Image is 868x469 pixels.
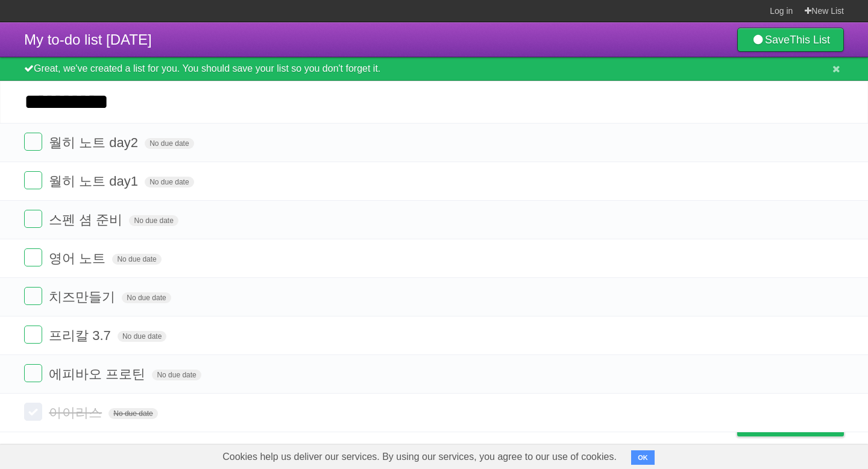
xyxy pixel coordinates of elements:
[24,171,42,189] label: Done
[49,367,148,382] span: 에피바오 프로틴
[24,210,42,228] label: Done
[49,174,141,189] span: 월히 노트 day1
[24,403,42,421] label: Done
[49,212,125,227] span: 스펜 셤 준비
[118,331,166,342] span: No due date
[24,31,152,48] span: My to-do list [DATE]
[145,177,193,187] span: No due date
[145,138,193,149] span: No due date
[631,450,655,465] button: OK
[49,328,114,343] span: 프리칼 3.7
[24,287,42,305] label: Done
[112,254,161,265] span: No due date
[24,326,42,344] label: Done
[49,289,118,304] span: 치즈만들기
[129,215,178,226] span: No due date
[49,135,141,150] span: 월히 노트 day2
[737,28,844,52] a: SaveThis List
[108,408,157,419] span: No due date
[49,251,108,266] span: 영어 노트
[24,248,42,266] label: Done
[122,292,171,303] span: No due date
[24,133,42,151] label: Done
[210,445,629,469] span: Cookies help us deliver our services. By using our services, you agree to our use of cookies.
[49,405,105,420] span: 아이리스
[763,415,838,436] span: Buy me a coffee
[24,364,42,382] label: Done
[152,370,201,380] span: No due date
[790,34,830,46] b: This List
